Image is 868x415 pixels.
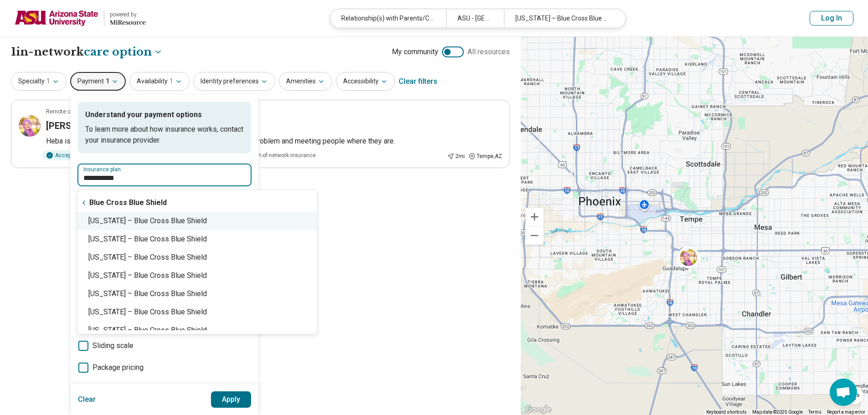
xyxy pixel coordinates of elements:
div: Suggestions [77,194,317,330]
div: [US_STATE] – Blue Cross Blue Shield [77,230,317,248]
div: 2 mi [447,152,465,160]
button: Care options [84,44,163,60]
button: Availability [129,72,190,91]
button: Payment [70,72,126,91]
div: powered by [110,10,146,19]
div: ASU - [GEOGRAPHIC_DATA], [GEOGRAPHIC_DATA], [GEOGRAPHIC_DATA] [446,9,504,28]
a: Report a map error [827,410,865,415]
div: Open chat [830,379,857,406]
span: All resources [467,46,510,57]
div: [US_STATE] – Blue Cross Blue Shield [77,212,317,230]
img: Arizona State University [15,7,98,29]
button: Amenities [279,72,332,91]
div: [US_STATE] – Blue Cross Blue Shield [77,285,317,303]
div: Tempe , AZ [468,152,502,160]
div: [US_STATE] – Blue Cross Blue Shield [77,248,317,266]
button: Apply [211,391,252,408]
button: Identity preferences [193,72,275,91]
span: Sliding scale [92,340,134,351]
button: Specialty [11,72,67,91]
div: Blue Cross Blue Shield [77,194,317,212]
span: care option [84,44,152,60]
div: [US_STATE] – Blue Cross Blue Shield [77,321,317,339]
button: Zoom in [525,208,544,226]
span: My community [392,46,438,57]
button: Clear [78,391,96,408]
div: Accepting clients [42,150,105,160]
h3: [PERSON_NAME] [46,119,118,132]
span: Package pricing [92,362,144,373]
button: Zoom out [525,226,544,245]
p: To learn more about how insurance works, contact your insurance provider. [85,124,244,146]
button: Log In [810,11,853,26]
div: Relationship(s) with Parents/Children/Family [330,9,446,28]
div: [US_STATE] – Blue Cross Blue Shield [504,9,620,28]
button: Accessibility [336,72,395,91]
div: [US_STATE] – Blue Cross Blue Shield [77,266,317,285]
label: Insurance plan [83,167,246,172]
a: Terms (opens in new tab) [808,410,822,415]
p: Heba is passionate about helping people come to the root of the problem and meeting people where ... [46,136,502,147]
p: Understand your payment options [85,109,244,120]
span: Map data ©2025 Google [752,410,803,415]
p: Remote or In-person [46,108,97,116]
span: 1 [46,77,50,86]
h1: 1 in-network [11,44,163,60]
div: [US_STATE] – Blue Cross Blue Shield [77,303,317,321]
span: 1 [106,77,109,86]
div: Clear filters [399,71,437,92]
span: Out-of-network insurance [252,151,316,159]
span: 1 [169,77,173,86]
